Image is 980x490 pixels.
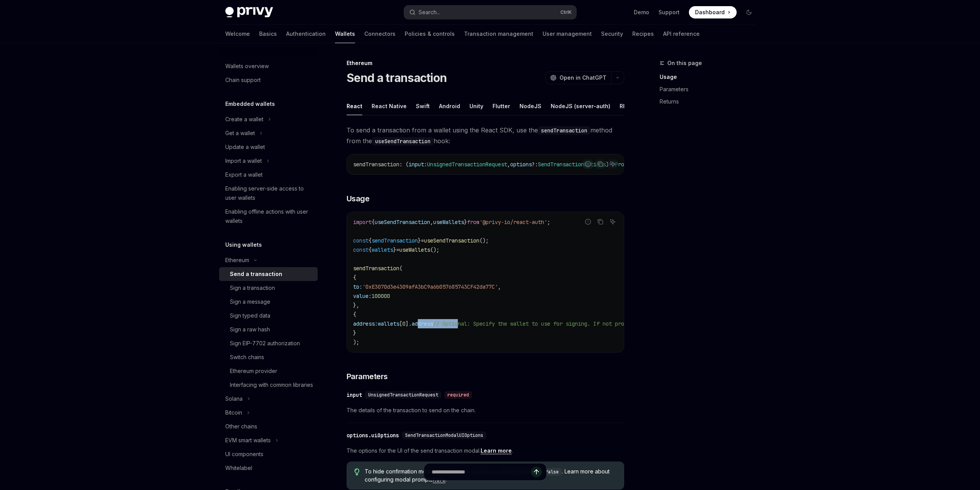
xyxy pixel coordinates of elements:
[479,237,489,244] span: ();
[405,320,412,327] span: ].
[219,406,318,420] button: Toggle Bitcoin section
[219,461,318,475] a: Whitelabel
[225,240,262,249] h5: Using wallets
[219,154,318,168] button: Toggle Import a wallet section
[347,431,399,439] div: options.uiOptions
[230,297,270,306] div: Sign a message
[230,269,282,279] div: Send a transaction
[347,97,362,115] div: React
[405,25,455,43] a: Policies & controls
[353,161,399,168] span: sendTransaction
[225,99,275,109] h5: Embedded wallets
[667,59,702,68] span: On this page
[225,256,249,265] div: Ethereum
[230,311,270,320] div: Sign typed data
[416,97,430,115] div: Swift
[467,219,479,226] span: from
[532,161,538,168] span: ?:
[560,9,572,15] span: Ctrl K
[230,283,275,293] div: Sign a transaction
[424,161,427,168] span: :
[335,25,355,43] a: Wallets
[606,161,609,168] span: )
[219,350,318,364] a: Switch chains
[353,329,356,336] span: }
[551,97,610,115] div: NodeJS (server-auth)
[479,219,547,226] span: '@privy-io/react-auth'
[362,283,498,290] span: '0xE3070d3e4309afA3bC9a6b057685743CF42da77C'
[634,8,649,16] a: Demo
[353,274,356,281] span: {
[225,394,243,403] div: Solana
[259,25,277,43] a: Basics
[219,447,318,461] a: UI components
[469,97,483,115] div: Unity
[230,366,277,376] div: Ethereum provider
[225,156,262,166] div: Import a wallet
[347,193,370,204] span: Usage
[547,219,550,226] span: ;
[219,140,318,154] a: Update a wallet
[430,246,439,253] span: ();
[225,422,257,431] div: Other chains
[353,283,362,290] span: to:
[225,115,263,124] div: Create a wallet
[412,320,433,327] span: address
[353,302,359,309] span: },
[531,467,542,477] button: Send message
[219,73,318,87] a: Chain support
[286,25,326,43] a: Authentication
[519,97,541,115] div: NodeJS
[347,406,624,415] span: The details of the transaction to send on the chain.
[421,237,424,244] span: =
[583,217,593,227] button: Report incorrect code
[225,25,250,43] a: Welcome
[353,293,372,299] span: value:
[219,336,318,350] a: Sign EIP-7702 authorization
[347,71,447,85] h1: Send a transaction
[372,293,390,299] span: 100000
[225,7,273,18] img: dark logo
[399,320,402,327] span: [
[405,432,483,438] span: SendTransactionModalUIOptions
[481,447,512,454] a: Learn more
[689,6,737,18] a: Dashboard
[219,253,318,267] button: Toggle Ethereum section
[230,380,313,390] div: Interfacing with common libraries
[620,97,644,115] div: REST API
[219,364,318,378] a: Ethereum provider
[545,71,611,84] button: Open in ChatGPT
[510,161,532,168] span: options
[368,392,438,398] span: UnsignedTransactionRequest
[219,309,318,323] a: Sign typed data
[219,205,318,228] a: Enabling offline actions with user wallets
[608,217,618,227] button: Ask AI
[430,219,433,226] span: ,
[353,339,359,346] span: );
[493,97,510,115] div: Flutter
[372,137,434,145] code: useSendTransaction
[507,161,510,168] span: ,
[372,246,393,253] span: wallets
[219,281,318,295] a: Sign a transaction
[219,420,318,433] a: Other chains
[632,25,654,43] a: Recipes
[375,219,430,226] span: useSendTransaction
[378,320,399,327] span: wallets
[219,112,318,126] button: Toggle Create a wallet section
[372,97,407,115] div: React Native
[230,325,270,334] div: Sign a raw hash
[427,161,507,168] span: UnsignedTransactionRequest
[560,74,606,82] span: Open in ChatGPT
[353,265,399,272] span: sendTransaction
[219,295,318,309] a: Sign a message
[660,83,761,95] a: Parameters
[444,391,472,399] div: required
[353,320,378,327] span: address:
[347,371,388,382] span: Parameters
[219,59,318,73] a: Wallets overview
[433,320,738,327] span: // Optional: Specify the wallet to use for signing. If not provided, the first wallet will be used.
[399,265,402,272] span: (
[225,184,313,202] div: Enabling server-side access to user wallets
[372,219,375,226] span: {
